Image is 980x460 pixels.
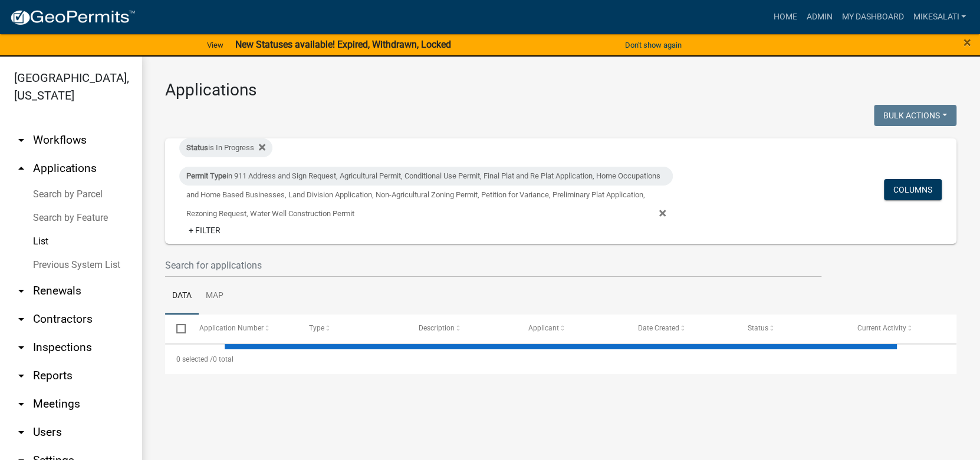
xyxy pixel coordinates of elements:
[179,138,272,157] div: is In Progress
[14,425,28,439] i: arrow_drop_down
[176,355,213,363] span: 0 selected /
[14,340,28,355] i: arrow_drop_down
[179,220,230,241] a: + Filter
[309,324,324,332] span: Type
[14,312,28,326] i: arrow_drop_down
[165,345,956,374] div: 0 total
[14,397,28,411] i: arrow_drop_down
[768,6,801,28] a: Home
[235,39,451,50] strong: New Statuses available! Expired, Withdrawn, Locked
[620,35,686,55] button: Don't show again
[165,253,821,277] input: Search for applications
[188,315,297,343] datatable-header-cell: Application Number
[186,143,208,152] span: Status
[908,6,971,28] a: MikeSalati
[14,369,28,383] i: arrow_drop_down
[528,324,559,332] span: Applicant
[14,161,28,176] i: arrow_drop_up
[857,324,906,332] span: Current Activity
[884,179,942,200] button: Columns
[297,315,407,343] datatable-header-cell: Type
[165,277,199,315] a: Data
[627,315,736,343] datatable-header-cell: Date Created
[837,6,908,28] a: My Dashboard
[165,80,956,100] h3: Applications
[407,315,517,343] datatable-header-cell: Description
[14,133,28,147] i: arrow_drop_down
[199,324,264,332] span: Application Number
[517,315,627,343] datatable-header-cell: Applicant
[186,171,226,180] span: Permit Type
[846,315,956,343] datatable-header-cell: Current Activity
[963,35,971,49] button: Close
[199,277,231,315] a: Map
[165,315,188,343] datatable-header-cell: Select
[14,284,28,298] i: arrow_drop_down
[179,167,673,186] div: in 911 Address and Sign Request, Agricultural Permit, Conditional Use Permit, Final Plat and Re P...
[736,315,846,343] datatable-header-cell: Status
[638,324,679,332] span: Date Created
[419,324,455,332] span: Description
[801,6,837,28] a: Admin
[202,35,228,55] a: View
[748,324,768,332] span: Status
[963,34,971,51] span: ×
[874,105,956,126] button: Bulk Actions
